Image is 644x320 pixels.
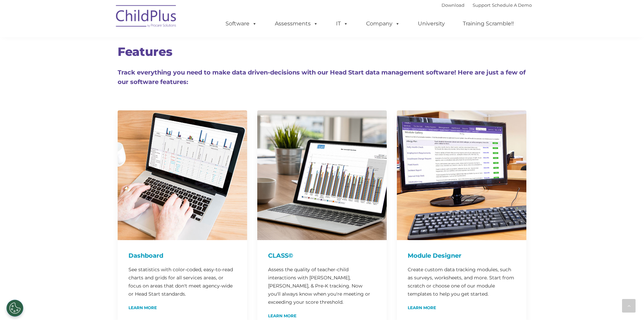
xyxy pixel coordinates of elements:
[113,0,180,34] img: ChildPlus by Procare Solutions
[456,17,521,30] a: Training Scramble!!
[219,17,264,30] a: Software
[408,265,516,298] p: Create custom data tracking modules, such as surveys, worksheets, and more. Start from scratch or...
[128,251,236,260] h4: Dashboard
[442,2,464,8] a: Download
[397,110,526,240] img: ModuleDesigner750
[268,17,325,30] a: Assessments
[268,251,376,260] h4: CLASS©
[408,251,516,260] h4: Module Designer
[128,306,157,310] a: Learn More
[128,265,236,298] p: See statistics with color-coded, easy-to-read charts and grids for all services areas, or focus o...
[492,2,532,8] a: Schedule A Demo
[473,2,491,8] a: Support
[359,17,407,30] a: Company
[268,265,376,306] p: Assess the quality of teacher-child interactions with [PERSON_NAME], [PERSON_NAME], & Pre-K track...
[118,69,526,86] span: Track everything you need to make data driven-decisions with our Head Start data management softw...
[408,306,436,310] a: Learn More
[257,110,387,240] img: CLASS-750
[329,17,355,30] a: IT
[411,17,452,30] a: University
[118,110,247,240] img: Dash
[442,2,532,8] font: |
[6,300,23,317] button: Cookies Settings
[118,44,172,59] span: Features
[268,314,296,318] a: Learn More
